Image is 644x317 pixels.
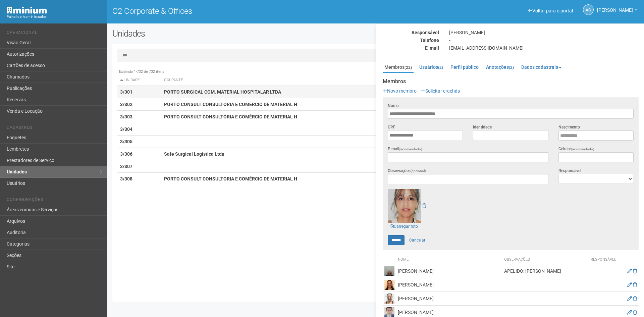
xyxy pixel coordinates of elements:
[484,62,516,72] a: Anotações(2)
[396,278,502,292] td: [PERSON_NAME]
[120,164,132,169] strong: 3/307
[597,8,637,14] a: [PERSON_NAME]
[388,189,421,223] img: user.png
[7,30,102,37] li: Operacional
[633,268,637,274] a: Excluir membro
[388,146,422,152] label: E-mail
[164,114,297,119] strong: PORTO CONSULT CONSULTORIA E COMÉRCIO DE MATERIAL H
[383,78,639,85] strong: Membros
[161,75,387,86] th: Ocupante: activate to sort column ascending
[558,146,594,152] label: Celular
[396,292,502,306] td: [PERSON_NAME]
[473,124,492,130] label: Identidade
[558,168,581,174] label: Responsável
[633,296,637,301] a: Excluir membro
[388,223,420,230] a: Carregar foto
[120,151,132,157] strong: 3/306
[597,1,633,13] span: Ana Carla de Carvalho Silva
[520,62,563,72] a: Dados cadastrais
[558,124,580,130] label: Nascimento
[633,310,637,315] a: Excluir membro
[406,235,429,245] a: Cancelar
[627,268,632,274] a: Editar membro
[120,126,132,132] strong: 3/304
[164,89,281,95] strong: PORTO SURGICAL COM. MATERIAL HOSPITALAR LTDA
[411,169,426,173] span: (opcional)
[117,75,161,86] th: Unidade: activate to sort column descending
[502,264,587,278] td: APELIDO: [PERSON_NAME]
[384,294,394,304] img: user.png
[120,139,132,144] strong: 3/305
[112,7,371,15] h1: O2 Corporate & Offices
[444,37,644,43] div: -
[587,255,620,264] th: Responsável
[627,310,632,315] a: Editar membro
[378,30,444,36] div: Responsável
[388,168,426,174] label: Observações
[164,151,224,157] strong: Safe Surgical Logística Ltda
[627,296,632,301] a: Editar membro
[7,14,102,20] div: Painel do Administrador
[388,124,395,130] label: CPF
[383,62,414,73] a: Membros(22)
[384,266,394,276] img: user.png
[7,7,47,14] img: Minium
[378,45,444,51] div: E-mail
[117,69,635,75] div: Exibindo 1-732 de 732 itens
[120,102,132,107] strong: 3/302
[449,62,480,72] a: Perfil público
[571,147,594,151] span: (recomendado)
[120,89,132,95] strong: 3/301
[120,114,132,119] strong: 3/303
[405,65,412,70] small: (22)
[421,88,460,94] a: Solicitar crachás
[627,282,632,287] a: Editar membro
[396,255,502,264] th: Nome
[583,4,594,15] a: AC
[378,37,444,43] div: Telefone
[7,125,102,132] li: Cadastros
[120,176,132,181] strong: 3/308
[444,30,644,36] div: [PERSON_NAME]
[388,103,398,109] label: Nome
[502,255,587,264] th: Observações
[164,176,297,181] strong: PORTO CONSULT CONSULTORIA E COMÉRCIO DE MATERIAL H
[399,147,422,151] span: (recomendado)
[112,29,326,39] h2: Unidades
[444,45,644,51] div: [EMAIL_ADDRESS][DOMAIN_NAME]
[633,282,637,287] a: Excluir membro
[418,62,445,72] a: Usuários(2)
[528,8,573,13] a: Voltar para o portal
[384,280,394,290] img: user.png
[164,102,297,107] strong: PORTO CONSULT CONSULTORIA E COMÉRCIO DE MATERIAL H
[7,197,102,204] li: Configurações
[438,65,443,70] small: (2)
[422,203,426,208] a: Remover
[396,264,502,278] td: [PERSON_NAME]
[383,88,417,94] a: Novo membro
[509,65,514,70] small: (2)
